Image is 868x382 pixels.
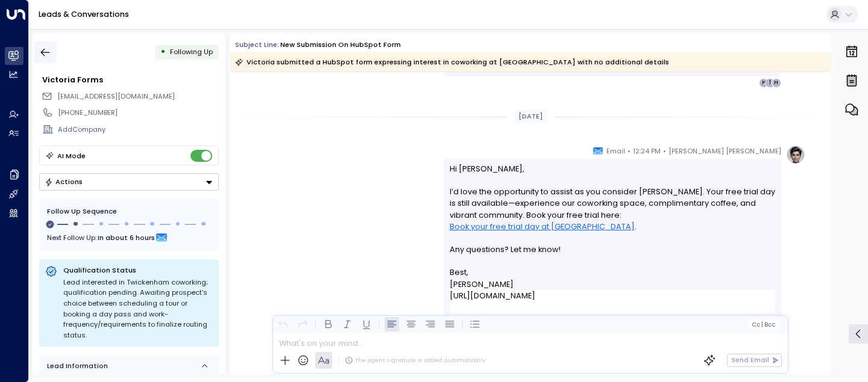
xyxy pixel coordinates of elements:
div: Button group with a nested menu [39,173,219,191]
button: Undo [276,317,291,331]
div: H [772,78,781,88]
a: Leads & Conversations [39,9,129,19]
div: Lead interested in Twickenham coworking; qualification pending. Awaiting prospect’s choice betwee... [63,277,213,341]
span: In about 6 hours [98,231,155,244]
span: • [627,145,631,157]
img: profile-logo.png [786,145,805,164]
a: Book your free trial day at [GEOGRAPHIC_DATA] [450,221,635,232]
div: H [759,78,769,88]
div: New submission on HubSpot Form [280,40,401,50]
div: Victoria Forms [42,74,218,85]
div: • [160,43,166,61]
span: • [663,145,666,157]
div: Victoria submitted a HubSpot form expressing interest in coworking at [GEOGRAPHIC_DATA] with no a... [235,56,669,68]
span: | [761,321,763,328]
button: Redo [295,317,310,331]
span: Best, [450,266,468,278]
span: 12:24 PM [633,145,661,157]
p: Qualification Status [63,265,213,275]
div: Next Follow Up: [47,231,211,244]
span: [PERSON_NAME] [450,279,514,289]
span: [EMAIL_ADDRESS][DOMAIN_NAME] [57,91,175,101]
span: Email [606,145,625,157]
div: [PHONE_NUMBER] [58,108,218,118]
div: Actions [45,177,83,186]
span: Cc Bcc [752,321,775,328]
p: Hi [PERSON_NAME], I’d love the opportunity to assist as you consider [PERSON_NAME]. Your free tri... [450,163,776,267]
button: Actions [39,173,219,191]
div: AI Mode [57,150,86,162]
div: The agent signature is added automatically [345,356,485,365]
div: [DATE] [514,109,547,123]
span: vickiknight_1@hotmail.com [57,91,175,102]
div: AddCompany [58,125,218,135]
div: Follow Up Sequence [47,206,211,217]
button: Cc|Bcc [747,320,779,329]
span: Subject Line: [235,40,279,49]
div: 1 [765,78,775,88]
div: Lead Information [43,361,108,371]
span: [PERSON_NAME] [PERSON_NAME] [668,145,781,157]
a: [URL][DOMAIN_NAME] [450,290,535,301]
span: Following Up [170,47,213,57]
